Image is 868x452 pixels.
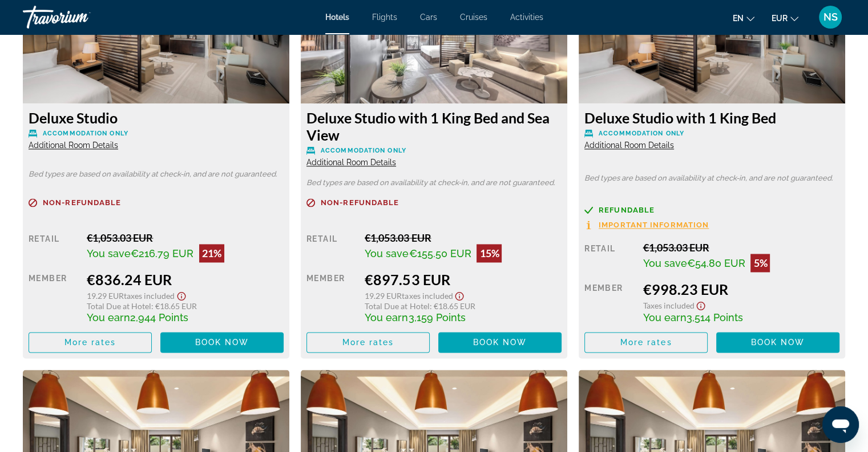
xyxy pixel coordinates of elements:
[643,257,687,269] span: You save
[29,170,284,178] p: Bed types are based on availability at check-in, and are not guaranteed.
[402,291,453,301] span: Taxes included
[620,338,672,347] span: More rates
[599,221,709,229] span: Important Information
[584,141,674,150] span: Additional Room Details
[365,301,429,311] span: Total Due at Hotel
[584,206,839,214] a: Refundable
[306,158,396,167] span: Additional Room Details
[408,311,465,323] span: 3,159 Points
[195,338,249,347] span: Book now
[751,338,805,347] span: Book now
[584,332,708,353] button: More rates
[772,10,798,26] button: Change currency
[643,281,839,298] div: €998.23 EUR
[510,13,543,22] a: Activities
[365,301,562,311] div: : €18.65 EUR
[321,199,399,206] span: Non-refundable
[365,311,408,323] span: You earn
[365,247,409,259] span: You save
[750,254,770,272] div: 5%
[453,288,466,301] button: Show Taxes and Fees disclaimer
[716,332,839,353] button: Book now
[43,199,121,206] span: Non-refundable
[409,247,471,259] span: €155.50 EUR
[815,5,845,29] button: User Menu
[87,301,284,311] div: : €18.65 EUR
[64,338,116,347] span: More rates
[23,2,137,32] a: Travorium
[694,298,708,311] button: Show Taxes and Fees disclaimer
[733,14,744,23] span: en
[43,130,128,137] span: Accommodation Only
[306,271,356,323] div: Member
[29,109,284,126] h3: Deluxe Studio
[87,291,124,301] span: 19.29 EUR
[584,241,634,272] div: Retail
[599,206,655,214] span: Refundable
[29,141,118,150] span: Additional Room Details
[584,174,839,182] p: Bed types are based on availability at check-in, and are not guaranteed.
[325,13,349,22] a: Hotels
[733,10,754,26] button: Change language
[130,311,188,323] span: 2,944 Points
[477,244,502,262] div: 15%
[131,247,193,259] span: €216.79 EUR
[342,338,394,347] span: More rates
[372,13,397,22] a: Flights
[822,406,859,443] iframe: Кнопка запуска окна обмена сообщениями
[124,291,175,301] span: Taxes included
[199,244,224,262] div: 21%
[160,332,284,353] button: Book now
[584,109,839,126] h3: Deluxe Studio with 1 King Bed
[823,11,838,23] span: NS
[29,231,78,262] div: Retail
[643,241,839,254] div: €1,053.03 EUR
[420,13,437,22] a: Cars
[306,332,430,353] button: More rates
[365,271,562,288] div: €897.53 EUR
[365,291,402,301] span: 19.29 EUR
[29,332,152,353] button: More rates
[175,288,188,301] button: Show Taxes and Fees disclaimer
[87,271,284,288] div: €836.24 EUR
[473,338,527,347] span: Book now
[584,220,709,230] button: Important Information
[306,109,562,143] h3: Deluxe Studio with 1 King Bed and Sea View
[460,13,487,22] a: Cruises
[321,147,406,154] span: Accommodation Only
[686,311,742,323] span: 3,514 Points
[87,231,284,244] div: €1,053.03 EUR
[643,301,694,310] span: Taxes included
[87,311,130,323] span: You earn
[772,14,788,23] span: EUR
[687,257,745,269] span: €54.80 EUR
[306,231,356,262] div: Retail
[87,247,131,259] span: You save
[365,231,562,244] div: €1,053.03 EUR
[599,130,684,137] span: Accommodation Only
[306,179,562,187] p: Bed types are based on availability at check-in, and are not guaranteed.
[87,301,151,311] span: Total Due at Hotel
[438,332,562,353] button: Book now
[643,311,686,323] span: You earn
[29,271,78,323] div: Member
[584,281,634,323] div: Member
